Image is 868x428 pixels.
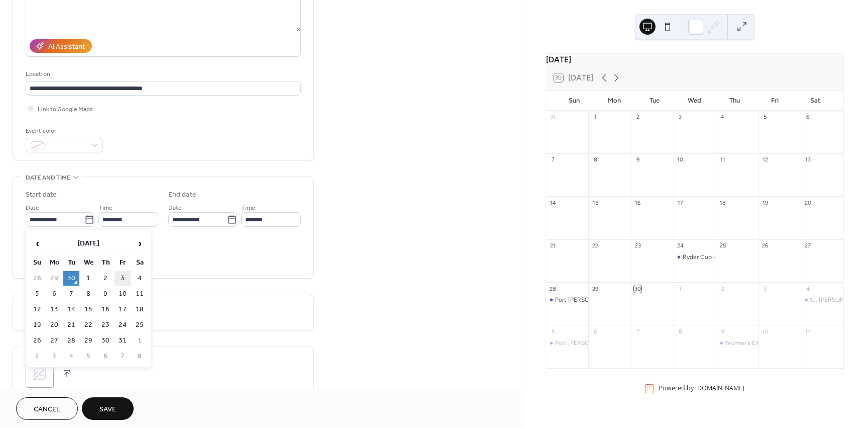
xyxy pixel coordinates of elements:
div: Sun [554,91,594,111]
div: 24 [677,242,684,250]
div: 4 [719,114,726,121]
td: 5 [29,287,45,301]
td: 29 [46,271,62,286]
th: [DATE] [46,233,131,254]
div: 1 [591,114,599,121]
div: Port Jefferson Farmer's Market [546,296,589,304]
td: 20 [46,318,62,332]
div: 20 [804,199,811,207]
div: 23 [634,242,641,250]
div: 26 [762,242,769,250]
div: 27 [804,242,811,250]
a: [DOMAIN_NAME] [695,384,744,393]
td: 16 [97,302,114,317]
div: St. Thomas of Canterbury's Fall Market [801,296,843,304]
td: 6 [46,287,62,301]
th: Th [97,255,114,270]
span: › [132,233,147,253]
div: Mon [594,91,634,111]
td: 2 [97,271,114,286]
span: Date [26,203,39,213]
div: End date [168,190,196,200]
span: Save [99,404,116,415]
div: 9 [634,156,641,164]
td: 5 [80,349,96,364]
div: 12 [762,156,769,164]
td: 19 [29,318,45,332]
div: 6 [804,114,811,121]
td: 15 [80,302,96,317]
div: Start date [26,190,57,200]
div: 31 [549,114,557,121]
div: Fri [755,91,795,111]
div: 25 [719,242,726,250]
td: 4 [63,349,79,364]
td: 2 [29,349,45,364]
div: 6 [591,328,599,335]
div: 2 [634,114,641,121]
div: 29 [591,285,599,293]
button: Save [82,397,134,420]
td: 4 [132,271,148,286]
td: 12 [29,302,45,317]
div: 7 [634,328,641,335]
div: Thu [715,91,755,111]
div: 3 [762,285,769,293]
div: 3 [677,114,684,121]
td: 24 [115,318,131,332]
span: Date [168,203,182,213]
div: 15 [591,199,599,207]
td: 1 [80,271,96,286]
div: 17 [677,199,684,207]
div: 5 [549,328,557,335]
div: Sat [795,91,835,111]
div: 30 [634,285,641,293]
th: Su [29,255,45,270]
td: 9 [97,287,114,301]
td: 28 [29,271,45,286]
div: Ryder Cup - Bethpage Black Golf Course [674,253,716,262]
td: 11 [132,287,148,301]
td: 29 [80,333,96,348]
span: Time [241,203,255,213]
td: 31 [115,333,131,348]
div: Tue [634,91,675,111]
button: Cancel [16,397,78,420]
div: Women's EXPO [725,339,767,348]
button: AI Assistant [30,39,92,53]
div: Location [26,69,299,79]
td: 10 [115,287,131,301]
th: Sa [132,255,148,270]
th: Mo [46,255,62,270]
td: 18 [132,302,148,317]
div: 10 [677,156,684,164]
span: Link to Google Maps [38,104,93,115]
td: 3 [115,271,131,286]
div: 11 [804,328,811,335]
div: Powered by [659,384,744,393]
td: 3 [46,349,62,364]
span: Date and time [26,173,70,183]
div: 7 [549,156,557,164]
div: Wed [675,91,715,111]
td: 30 [97,333,114,348]
div: 8 [591,156,599,164]
div: AI Assistant [48,42,85,52]
td: 8 [132,349,148,364]
div: 16 [634,199,641,207]
th: Fr [115,255,131,270]
th: We [80,255,96,270]
div: 2 [719,285,726,293]
td: 30 [63,271,79,286]
div: Ryder Cup - Bethpage Black Golf Course [683,253,794,262]
div: Port [PERSON_NAME] Market [555,339,636,348]
span: Cancel [34,404,60,415]
span: ‹ [30,233,45,253]
div: 10 [762,328,769,335]
div: 1 [677,285,684,293]
div: 5 [762,114,769,121]
div: 9 [719,328,726,335]
div: 11 [719,156,726,164]
td: 26 [29,333,45,348]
